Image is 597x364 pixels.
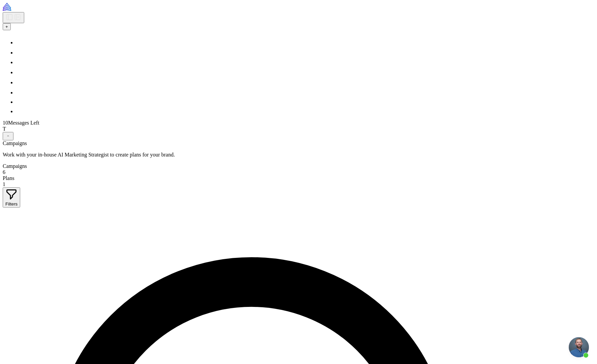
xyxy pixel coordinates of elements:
span: Messages Left [8,120,39,126]
a: Raleon Logo [3,6,52,12]
div: Open chat [569,337,589,357]
span: 10 [3,120,8,126]
img: Raleon Logo [3,3,52,11]
button: + [3,23,11,30]
button: Filters [3,187,20,208]
span: + [5,24,8,29]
